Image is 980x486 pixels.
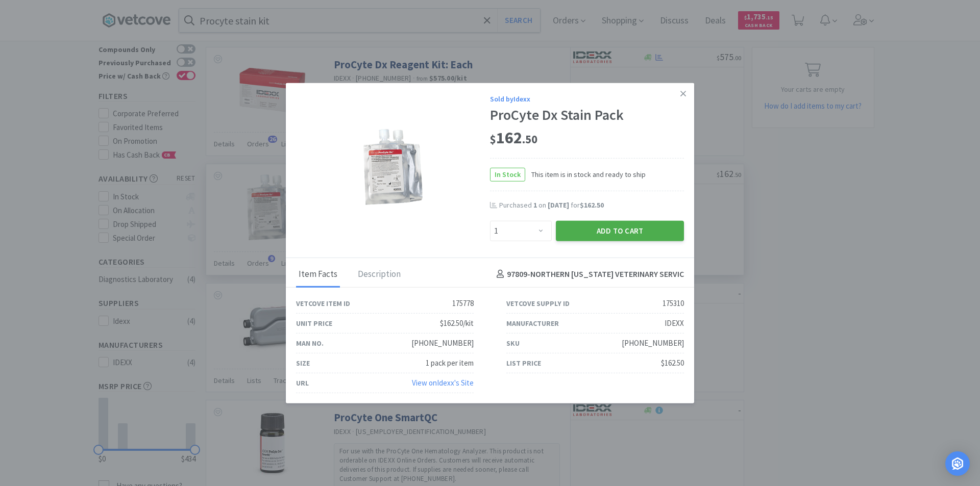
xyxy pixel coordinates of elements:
div: URL [296,377,309,388]
div: ProCyte Dx Stain Pack [490,107,684,124]
span: [DATE] [548,200,569,210]
div: 175778 [452,297,474,310]
div: IDEXX [665,317,684,329]
div: 1 pack per item [426,357,474,369]
span: $ [490,132,496,146]
div: SKU [506,337,520,348]
div: Open Intercom Messenger [945,451,970,476]
div: Unit Price [296,317,332,328]
span: This item is in stock and ready to ship [525,169,646,180]
span: 162 [490,127,537,148]
a: View onIdexx's Site [412,378,474,388]
div: [PHONE_NUMBER] [622,337,684,349]
div: Sold by Idexx [490,93,684,104]
div: Item Facts [296,262,340,287]
div: Manufacturer [506,317,559,328]
span: $162.50 [580,200,604,210]
div: Purchased on for [499,200,684,211]
div: List Price [506,357,541,368]
span: 1 [533,200,537,210]
div: [PHONE_NUMBER] [411,337,474,349]
div: 175310 [663,297,684,310]
div: $162.50/kit [440,317,474,329]
span: In Stock [491,168,525,181]
div: Vetcove Supply ID [506,297,570,309]
div: $162.50 [661,357,684,369]
h4: 97809 - NORTHERN [US_STATE] VETERINARY SERVIC [493,268,684,281]
button: Add to Cart [556,220,684,241]
div: Man No. [296,337,324,348]
img: 9a535ce47c37422aa7978b3dcc56c190_175310.png [355,129,431,205]
div: Size [296,357,310,368]
div: Vetcove Item ID [296,297,350,309]
span: . 50 [522,132,537,146]
div: Description [355,262,403,287]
